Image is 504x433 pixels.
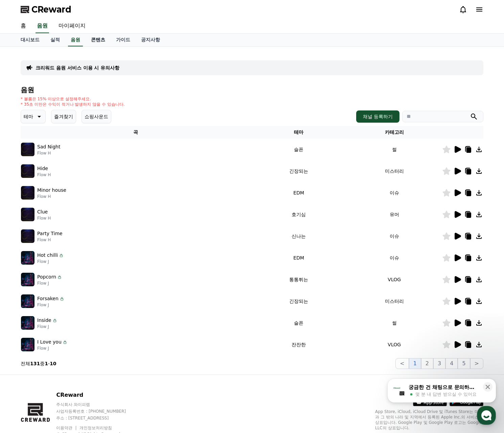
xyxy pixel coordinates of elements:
[37,317,51,324] p: Inside
[37,208,48,215] p: Clue
[21,251,35,265] img: music
[45,215,87,232] a: 대화
[251,126,347,139] th: 테마
[251,247,347,269] td: EDM
[251,312,347,334] td: 슬픈
[36,19,49,33] a: 음원
[251,269,347,290] td: 통통튀는
[21,225,25,230] span: 홈
[251,182,347,204] td: EDM
[56,391,139,399] p: CReward
[37,281,62,286] p: Flow J
[470,358,483,369] button: >
[421,358,433,369] button: 2
[433,358,445,369] button: 3
[21,229,35,243] img: music
[37,230,63,237] p: Party Time
[37,165,48,172] p: Hide
[37,324,58,329] p: Flow J
[409,358,421,369] button: 1
[56,402,139,407] p: 주식회사 와이피랩
[346,269,442,290] td: VLOG
[21,360,56,367] p: 전체 중 -
[51,110,76,123] button: 즐겨찾기
[346,247,442,269] td: 이슈
[15,19,31,33] a: 홈
[30,361,40,366] strong: 131
[21,294,35,308] img: music
[37,194,66,199] p: Flow H
[356,110,399,123] button: 채널 등록하기
[251,139,347,160] td: 슬픈
[79,426,112,430] a: 개인정보처리방침
[21,208,35,221] img: music
[111,34,136,46] a: 가이드
[395,358,409,369] button: <
[37,302,65,308] p: Flow J
[458,358,470,369] button: 5
[82,110,111,123] button: 쇼핑사운드
[346,139,442,160] td: 썰
[251,225,347,247] td: 신나는
[87,215,130,232] a: 설정
[251,334,347,355] td: 잔잔한
[37,259,64,264] p: Flow J
[37,187,66,194] p: Minor house
[445,358,458,369] button: 4
[56,409,139,414] p: 사업자등록번호 : [PHONE_NUMBER]
[21,143,35,156] img: music
[136,34,165,46] a: 공지사항
[50,361,56,366] strong: 10
[251,204,347,225] td: 호기심
[37,295,59,302] p: Forsaken
[36,64,119,71] a: 크리워드 음원 서비스 이용 시 유의사항
[21,186,35,200] img: music
[37,237,63,243] p: Flow H
[251,290,347,312] td: 긴장되는
[21,126,251,139] th: 곡
[346,204,442,225] td: 유머
[346,334,442,355] td: VLOG
[2,215,45,232] a: 홈
[45,34,65,46] a: 실적
[31,4,71,15] span: CReward
[15,34,45,46] a: 대시보드
[56,426,77,430] a: 이용약관
[346,225,442,247] td: 이슈
[37,338,62,346] p: I Love you
[56,415,139,421] p: 주소 : [STREET_ADDRESS]
[37,273,56,281] p: Popcorn
[346,182,442,204] td: 이슈
[21,316,35,330] img: music
[346,290,442,312] td: 미스터리
[21,273,35,286] img: music
[21,96,125,102] p: * 볼륨은 15% 이상으로 설정해주세요.
[37,143,60,150] p: Sad Night
[21,86,483,94] h4: 음원
[375,409,483,431] p: App Store, iCloud, iCloud Drive 및 iTunes Store는 미국과 그 밖의 나라 및 지역에서 등록된 Apple Inc.의 서비스 상표입니다. Goo...
[37,150,60,156] p: Flow H
[346,160,442,182] td: 미스터리
[21,164,35,178] img: music
[86,34,111,46] a: 콘텐츠
[21,102,125,107] p: * 35초 미만은 수익이 적거나 발생하지 않을 수 있습니다.
[21,338,35,351] img: music
[21,4,71,15] a: CReward
[62,225,70,231] span: 대화
[21,110,46,123] button: 테마
[346,312,442,334] td: 썰
[53,19,91,33] a: 마이페이지
[346,126,442,139] th: 카테고리
[37,346,68,351] p: Flow J
[37,252,58,259] p: Hot chilli
[37,172,51,178] p: Flow H
[68,34,83,46] a: 음원
[105,225,113,230] span: 설정
[45,361,48,366] strong: 1
[37,215,51,221] p: Flow H
[24,112,33,121] p: 테마
[251,160,347,182] td: 긴장되는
